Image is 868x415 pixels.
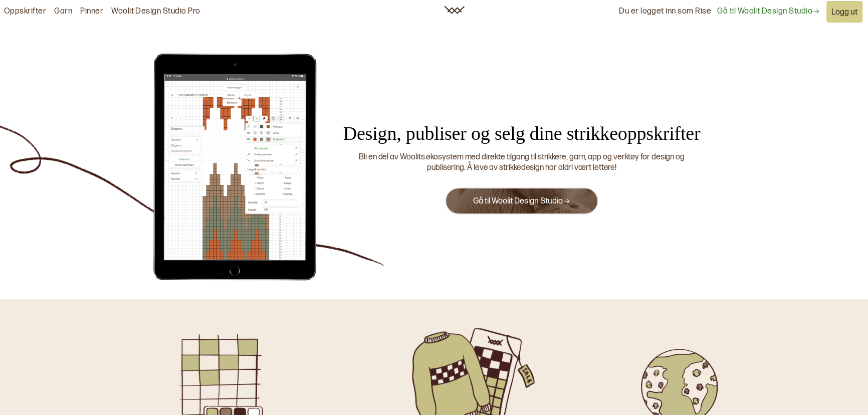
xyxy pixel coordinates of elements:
button: Logg ut [826,1,862,23]
a: Oppskrifter [4,7,46,17]
img: Illustrasjon av Woolit Design Studio Pro [147,52,323,282]
a: Gå til Woolit Design Studio [717,7,820,17]
div: Du er logget inn som Rise [619,1,711,23]
a: Pinner [80,7,103,17]
img: Woolit ikon [444,6,465,14]
div: Bli en del av Woolits økosystem med direkte tilgang til strikkere, garn, app og verktøy for desig... [340,152,704,173]
a: Garn [54,7,72,17]
a: Gå til Woolit Design Studio [473,196,570,206]
button: Gå til Woolit Design Studio [445,187,598,215]
a: Woolit Design Studio Pro [111,7,200,17]
div: Design, publiser og selg dine strikkeoppskrifter [328,121,716,146]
